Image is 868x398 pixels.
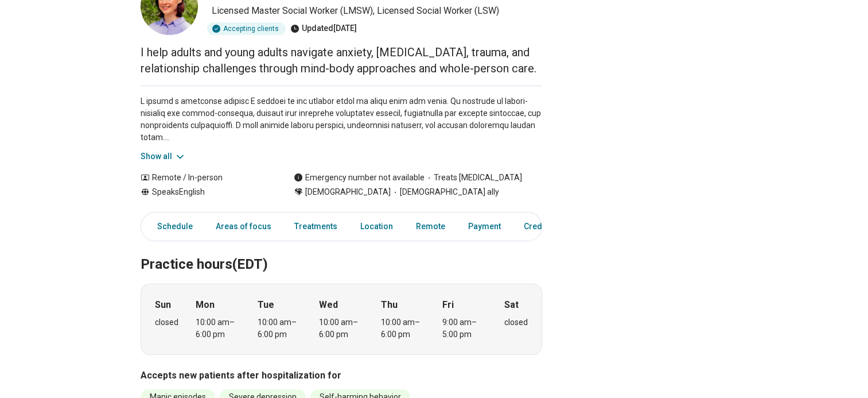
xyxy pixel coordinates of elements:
[209,215,278,238] a: Areas of focus
[141,227,542,275] h2: Practice hours (EDT)
[381,298,398,312] strong: Thu
[143,215,200,238] a: Schedule
[141,186,271,198] div: Speaks English
[258,316,302,341] div: 10:00 am – 6:00 pm
[287,215,344,238] a: Treatments
[141,95,542,144] p: L ipsumd s ametconse adipisc E seddoei te inc utlabor etdol ma aliqu enim adm venia. Qu nostrude ...
[212,4,542,18] p: Licensed Master Social Worker (LMSW), Licensed Social Worker (LSW)
[141,172,271,184] div: Remote / In-person
[442,316,486,341] div: 9:00 am – 5:00 pm
[141,150,186,163] button: Show all
[504,316,528,329] div: closed
[196,316,240,341] div: 10:00 am – 6:00 pm
[504,298,519,312] strong: Sat
[155,316,178,329] div: closed
[155,298,171,312] strong: Sun
[409,215,452,238] a: Remote
[319,316,363,341] div: 10:00 am – 6:00 pm
[391,186,499,198] span: [DEMOGRAPHIC_DATA] ally
[141,284,542,355] div: When does the program meet?
[425,172,522,184] span: Treats [MEDICAL_DATA]
[442,298,454,312] strong: Fri
[141,369,542,382] h3: Accepts new patients after hospitalization for
[517,215,574,238] a: Credentials
[207,22,286,35] div: Accepting clients
[305,186,391,198] span: [DEMOGRAPHIC_DATA]
[294,172,425,184] div: Emergency number not available
[381,316,425,341] div: 10:00 am – 6:00 pm
[461,215,508,238] a: Payment
[319,298,338,312] strong: Wed
[258,298,274,312] strong: Tue
[141,44,542,76] p: I help adults and young adults navigate anxiety, [MEDICAL_DATA], trauma, and relationship challen...
[196,298,215,312] strong: Mon
[353,215,400,238] a: Location
[290,22,357,35] div: Updated [DATE]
